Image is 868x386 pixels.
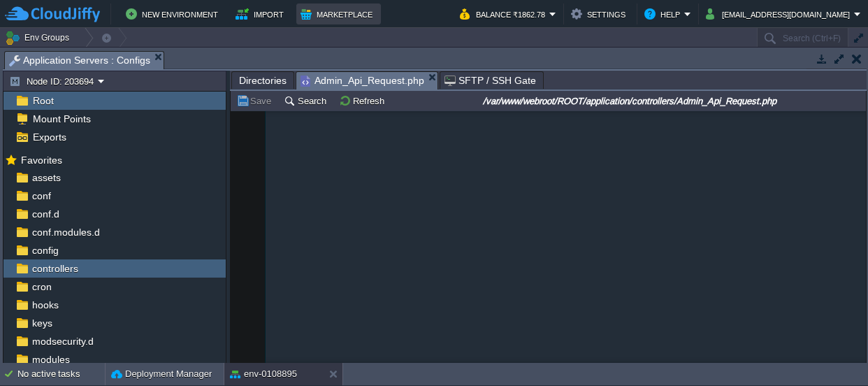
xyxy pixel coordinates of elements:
[706,6,854,22] button: [EMAIL_ADDRESS][DOMAIN_NAME]
[230,367,297,381] button: env-0108895
[444,72,536,89] span: SFTP / SSH Gate
[18,155,64,166] a: Favorites
[5,6,100,23] img: CloudJiffy
[644,6,684,22] button: Help
[18,154,64,166] span: Favorites
[17,363,105,385] div: No active tasks
[111,367,212,381] button: Deployment Manager
[29,262,80,275] a: controllers
[29,244,61,257] a: config
[9,52,150,69] span: Application Servers : Configs
[30,94,56,107] a: Root
[301,6,377,22] button: Marketplace
[29,208,62,220] a: conf.d
[29,190,53,202] a: conf
[5,28,74,48] button: Env Groups
[29,353,72,366] a: modules
[29,299,61,311] a: hooks
[571,6,630,22] button: Settings
[460,6,549,22] button: Balance ₹1862.78
[236,6,288,22] button: Import
[30,131,68,143] a: Exports
[284,94,331,107] button: Search
[9,75,98,87] button: Node ID: 203694
[29,335,96,348] a: modsecurity.d
[29,226,102,238] a: conf.modules.d
[29,280,54,293] a: cron
[301,72,424,90] span: Admin_Api_Request.php
[126,6,222,22] button: New Environment
[30,113,93,125] a: Mount Points
[809,330,854,372] iframe: chat widget
[239,72,287,89] span: Directories
[296,71,438,89] li: /var/www/webroot/ROOT/application/controllers/Admin_Api_Request.php
[236,94,275,107] button: Save
[29,317,55,329] a: keys
[29,171,63,184] a: assets
[339,94,389,107] button: Refresh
